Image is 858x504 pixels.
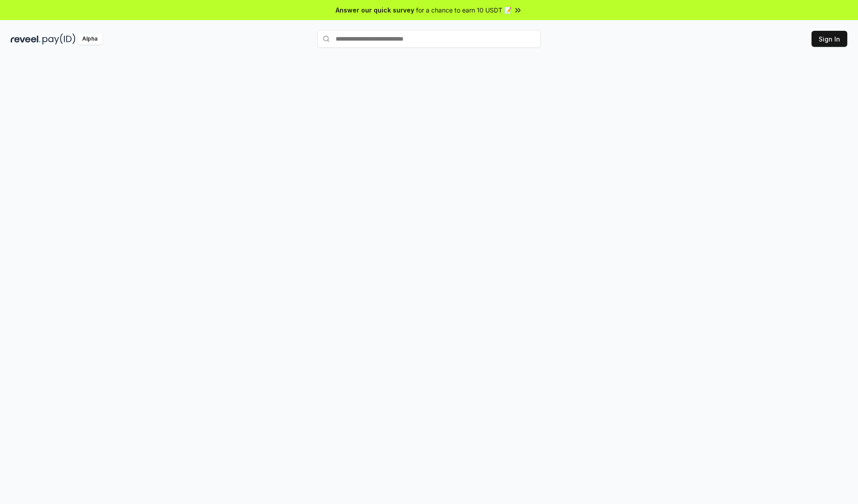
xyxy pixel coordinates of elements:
img: pay_id [42,33,76,45]
span: Answer our quick survey [336,5,414,15]
div: Alpha [77,33,102,45]
button: Sign In [812,31,847,47]
img: reveel_dark [11,33,41,45]
span: for a chance to earn 10 USDT 📝 [416,5,512,15]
